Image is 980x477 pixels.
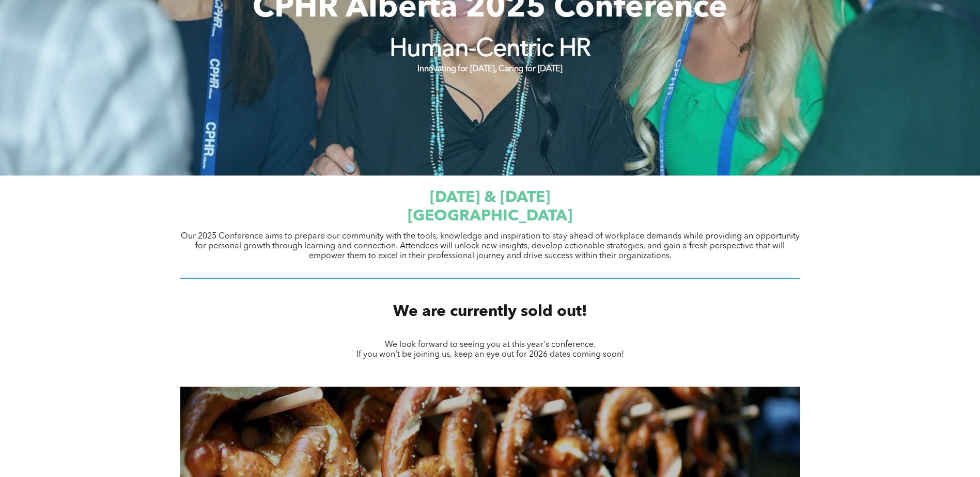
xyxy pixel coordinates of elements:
strong: Innovating for [DATE], Caring for [DATE] [417,65,562,73]
span: If you won't be joining us, keep an eye out for 2026 dates coming soon! [356,351,624,359]
strong: Human-Centric HR [390,37,591,62]
span: We look forward to seeing you at this year's conference. [385,341,596,349]
span: [GEOGRAPHIC_DATA] [408,209,572,224]
span: We are currently sold out! [393,304,587,320]
span: [DATE] & [DATE] [430,190,550,205]
span: Our 2025 Conference aims to prepare our community with the tools, knowledge and inspiration to st... [181,232,800,260]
